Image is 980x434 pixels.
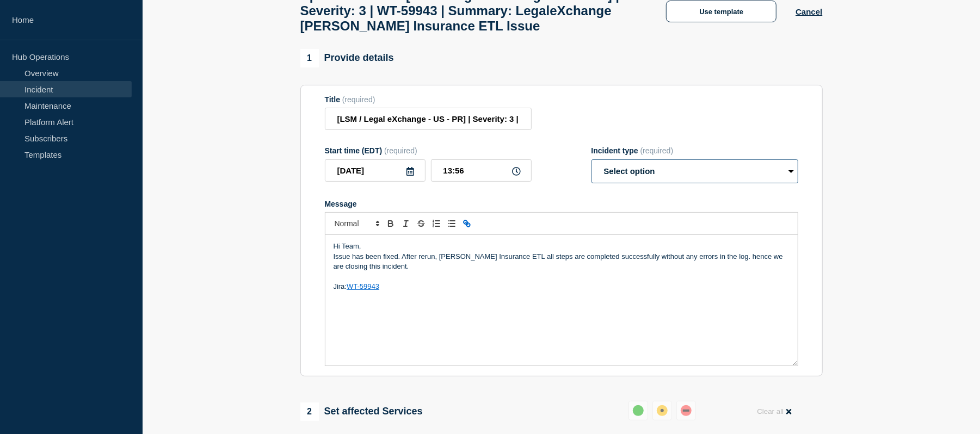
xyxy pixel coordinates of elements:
span: 1 [300,49,319,67]
div: Start time (EDT) [325,146,532,155]
span: (required) [640,146,674,155]
span: 2 [300,402,319,421]
button: down [676,401,696,420]
button: Toggle strikethrough text [414,217,429,230]
div: Set affected Services [300,402,423,421]
div: Message [325,200,798,208]
button: Use template [666,1,776,22]
select: Incident type [591,159,798,183]
button: Toggle ordered list [429,217,444,230]
button: Clear all [750,401,798,422]
input: YYYY-MM-DD [325,159,426,182]
div: up [633,405,644,416]
input: HH:MM [431,159,532,182]
p: Issue has been fixed. After rerun, [PERSON_NAME] Insurance ETL all steps are completed successful... [334,252,790,272]
button: Toggle bold text [383,217,398,230]
button: up [628,401,648,420]
div: down [681,405,692,416]
span: Font size [330,217,383,230]
button: Cancel [796,7,822,16]
span: (required) [384,146,417,155]
a: WT-59943 [347,282,379,290]
div: Provide details [300,49,394,67]
div: Incident type [591,146,798,155]
p: Hi Team, [334,241,790,251]
button: Toggle italic text [398,217,414,230]
input: Title [325,108,532,130]
button: Toggle link [459,217,474,230]
div: Message [325,235,798,365]
p: Jira: [334,282,790,292]
button: Toggle bulleted list [444,217,459,230]
button: affected [652,401,672,420]
div: affected [657,405,668,416]
span: (required) [342,95,375,104]
div: Title [325,95,532,104]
